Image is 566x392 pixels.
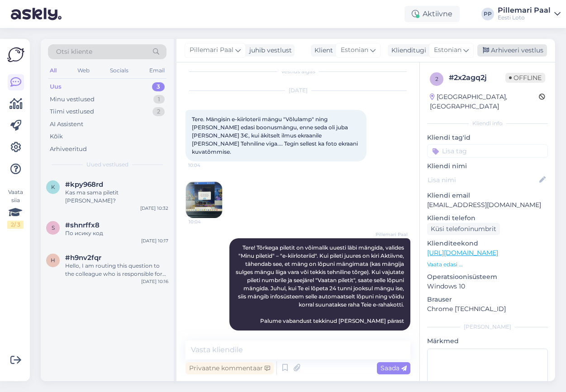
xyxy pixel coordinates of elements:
p: Kliendi telefon [427,213,548,223]
p: Klienditeekond [427,239,548,248]
div: [DATE] 10:32 [140,205,168,212]
span: Tere. Mängisin e-kiirloterii mängu "Võlulamp" ning [PERSON_NAME] edasi boonusmängu, enne seda oli... [192,116,359,155]
div: Aktiivne [404,6,460,22]
span: 10:04 [188,162,222,169]
div: [DATE] [185,86,410,94]
span: k [51,184,55,190]
span: 10:04 [189,218,223,225]
div: Klient [311,46,333,55]
div: Eesti Loto [498,14,551,21]
div: Küsi telefoninumbrit [427,223,500,235]
input: Lisa tag [427,144,548,158]
span: 10:53 [374,331,408,338]
span: Offline [505,73,545,83]
div: Minu vestlused [50,95,95,104]
div: По исику код [65,229,168,237]
p: Chrome [TECHNICAL_ID] [427,304,548,314]
div: Tiimi vestlused [50,107,94,116]
span: Pillemari Paal [190,45,233,55]
div: [DATE] 10:17 [141,237,168,244]
div: 3 [152,82,165,91]
span: #kpy968rd [65,180,103,189]
div: Email [147,65,166,76]
p: Brauser [427,295,548,304]
div: Klienditugi [388,46,426,55]
div: Kõik [50,132,63,141]
div: Vestlus algas [185,67,410,76]
p: Vaata edasi ... [427,260,548,269]
div: Arhiveeritud [50,145,87,154]
a: Pillemari PaalEesti Loto [498,7,561,21]
div: Kas ma sama piletit [PERSON_NAME]? [65,189,168,205]
p: Kliendi email [427,191,548,200]
span: Saada [381,364,407,372]
span: Estonian [341,45,368,55]
span: #h9nv2fqr [65,254,101,262]
div: Vaata siia [7,188,24,229]
a: [URL][DOMAIN_NAME] [427,249,498,257]
p: Windows 10 [427,282,548,291]
div: All [48,65,58,76]
div: Privaatne kommentaar [185,362,274,374]
span: Otsi kliente [56,47,92,57]
div: [GEOGRAPHIC_DATA], [GEOGRAPHIC_DATA] [430,92,539,111]
span: 2 [435,76,438,82]
span: Uued vestlused [86,161,128,169]
div: 1 [153,95,165,104]
div: 2 [152,107,165,116]
div: AI Assistent [50,120,83,129]
div: 2 / 3 [7,221,24,229]
div: [DATE] 10:16 [141,278,168,285]
img: Attachment [186,182,222,218]
span: h [51,257,55,264]
img: Askly Logo [7,46,24,63]
p: [EMAIL_ADDRESS][DOMAIN_NAME] [427,200,548,210]
p: Kliendi nimi [427,161,548,171]
div: PP [481,8,494,20]
div: Uus [50,82,62,91]
div: Pillemari Paal [498,7,551,14]
div: Socials [108,65,130,76]
p: Operatsioonisüsteem [427,272,548,282]
div: Kliendi info [427,119,548,128]
span: Tere! Tõrkega piletit on võimalik uuesti läbi mängida, valides "Minu piletid" – "e-kiirloteriid".... [236,244,405,324]
div: # 2x2agq2j [449,72,505,83]
div: Hello, I am routing this question to the colleague who is responsible for this topic. The reply m... [65,262,168,278]
span: s [52,224,55,231]
p: Kliendi tag'id [427,133,548,142]
p: Märkmed [427,336,548,346]
span: Estonian [434,45,461,55]
span: Pillemari Paal [374,231,408,238]
input: Lisa nimi [428,175,537,185]
div: juhib vestlust [246,46,292,55]
div: Web [76,65,91,76]
span: #shnrffx8 [65,221,100,229]
div: Arhiveeri vestlus [477,44,547,57]
div: [PERSON_NAME] [427,323,548,331]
